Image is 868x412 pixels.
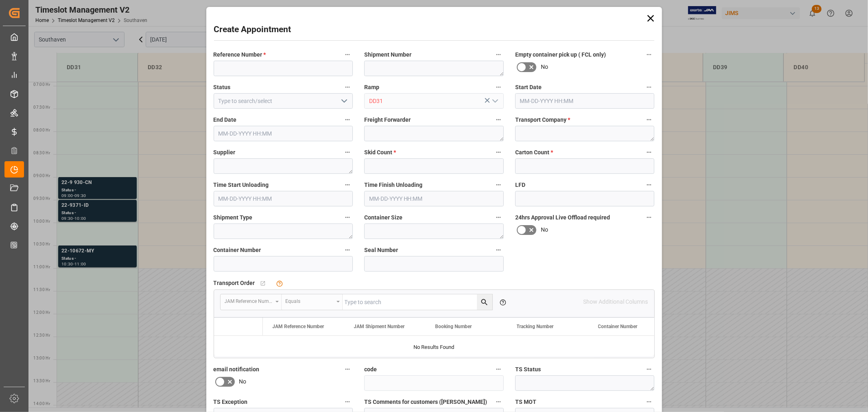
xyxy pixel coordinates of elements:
button: open menu [338,95,350,107]
div: JAM Reference Number [225,296,273,305]
span: TS Comments for customers ([PERSON_NAME]) [364,398,487,406]
span: No [541,63,548,71]
button: Transport Company * [644,114,654,125]
input: MM-DD-YYYY HH:MM [214,126,353,141]
input: Type to search/select [364,93,504,109]
input: MM-DD-YYYY HH:MM [515,93,655,109]
span: Start Date [515,83,542,92]
button: TS Status [644,364,654,375]
span: code [364,365,377,374]
input: Type to search [343,294,492,310]
button: TS Exception [342,397,353,407]
span: Empty container pick up ( FCL only) [515,50,606,59]
span: Booking Number [435,324,472,329]
span: End Date [214,116,237,124]
span: Tracking Number [517,324,554,329]
input: MM-DD-YYYY HH:MM [214,191,353,206]
span: Reference Number [214,50,266,59]
span: Time Start Unloading [214,181,269,189]
span: Ramp [364,83,379,92]
span: JAM Shipment Number [354,324,405,329]
button: open menu [488,95,501,107]
button: Time Start Unloading [342,180,353,190]
button: Freight Forwarder [493,114,504,125]
span: Supplier [214,148,236,157]
span: Freight Forwarder [364,116,411,124]
span: Seal Number [364,246,398,254]
button: End Date [342,114,353,125]
button: Ramp [493,82,504,92]
button: Status [342,82,353,92]
span: Shipment Number [364,50,411,59]
button: open menu [221,294,282,310]
span: Transport Order [214,279,255,287]
button: Shipment Number [493,49,504,60]
button: open menu [282,294,343,310]
span: Shipment Type [214,213,253,222]
button: Time Finish Unloading [493,180,504,190]
button: TS MOT [644,397,654,407]
button: Carton Count * [644,147,654,158]
button: Supplier [342,147,353,158]
span: email notification [214,365,260,374]
button: Reference Number * [342,49,353,60]
button: email notification [342,364,353,375]
span: Container Number [214,246,261,254]
span: 24hrs Approval Live Offload required [515,213,610,222]
button: Container Number [342,245,353,255]
button: Skid Count * [493,147,504,158]
span: No [239,377,247,386]
input: MM-DD-YYYY HH:MM [364,191,504,206]
span: Container Number [598,324,638,329]
span: No [541,226,548,234]
span: Skid Count [364,148,396,157]
button: LFD [644,180,654,190]
span: Status [214,83,231,92]
span: LFD [515,181,525,189]
span: TS Status [515,365,541,374]
div: Equals [286,296,334,305]
span: Time Finish Unloading [364,181,422,189]
span: JAM Reference Number [273,324,324,329]
button: Start Date [644,82,654,92]
button: code [493,364,504,375]
button: Empty container pick up ( FCL only) [644,49,654,60]
button: 24hrs Approval Live Offload required [644,212,654,223]
button: Container Size [493,212,504,223]
span: Transport Company [515,116,570,124]
input: Type to search/select [214,93,353,109]
button: Shipment Type [342,212,353,223]
span: Carton Count [515,148,553,157]
h2: Create Appointment [214,23,291,36]
span: Container Size [364,213,402,222]
span: TS MOT [515,398,536,406]
button: search button [477,294,492,310]
button: Seal Number [493,245,504,255]
button: TS Comments for customers ([PERSON_NAME]) [493,397,504,407]
span: TS Exception [214,398,248,406]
